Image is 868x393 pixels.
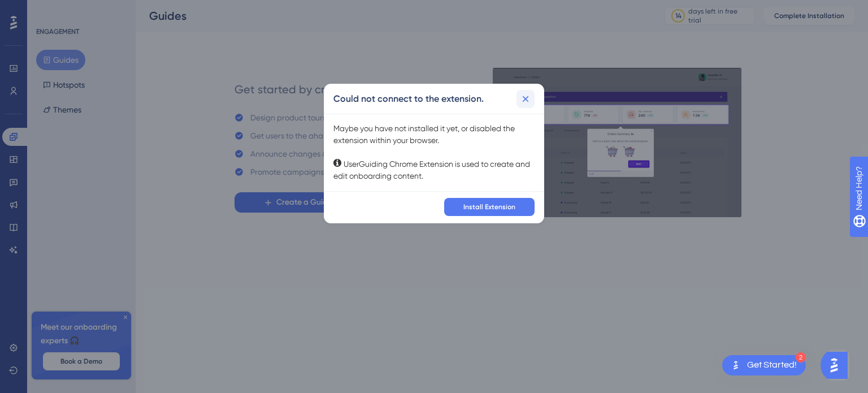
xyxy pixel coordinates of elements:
span: Need Help? [27,3,71,16]
img: launcher-image-alternative-text [729,359,743,372]
div: 2 [796,352,806,362]
h2: Could not connect to the extension. [333,92,484,106]
span: Install Extension [463,202,515,211]
div: Open Get Started! checklist, remaining modules: 2 [722,355,806,375]
div: Get Started! [747,359,797,372]
div: Maybe you have not installed it yet, or disabled the extension within your browser. UserGuiding C... [333,123,535,182]
iframe: UserGuiding AI Assistant Launcher [821,348,854,382]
